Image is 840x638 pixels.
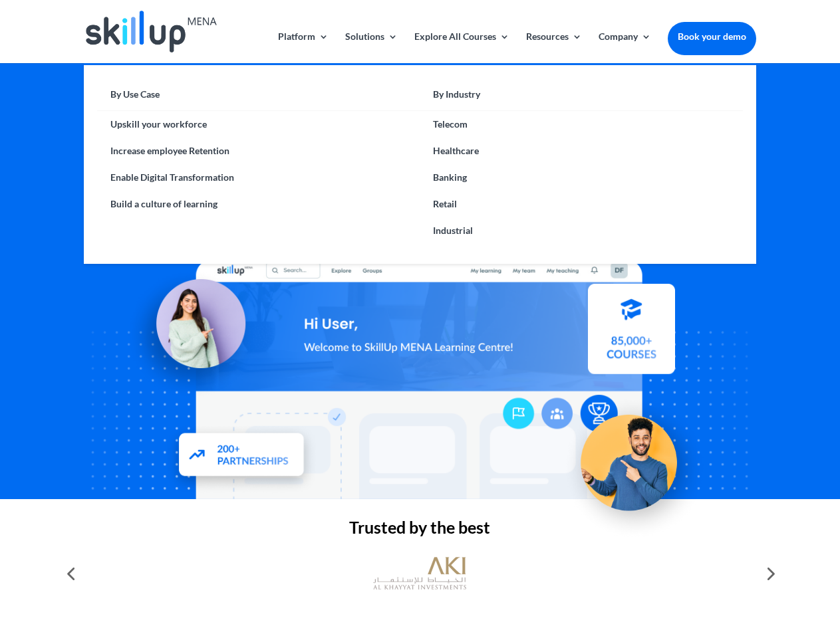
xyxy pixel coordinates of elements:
[526,32,582,63] a: Resources
[124,264,259,398] img: Learning Management Solution - SkillUp
[420,111,742,138] a: Telecom
[420,138,742,164] a: Healthcare
[420,164,742,191] a: Banking
[97,191,420,217] a: Build a culture of learning
[278,32,329,63] a: Platform
[420,85,742,111] a: By Industry
[668,22,756,51] a: Book your demo
[373,550,466,597] img: al khayyat investments logo
[414,32,509,63] a: Explore All Courses
[86,11,216,53] img: Skillup Mena
[420,191,742,217] a: Retail
[97,85,420,111] a: By Use Case
[97,138,420,164] a: Increase employee Retention
[97,111,420,138] a: Upskill your workforce
[588,290,675,380] img: Courses library - SkillUp MENA
[561,387,709,534] img: Upskill your workforce - SkillUp
[97,164,420,191] a: Enable Digital Transformation
[84,519,756,542] h2: Trusted by the best
[599,32,651,63] a: Company
[619,494,840,638] iframe: Chat Widget
[165,421,319,493] img: Partners - SkillUp Mena
[345,32,398,63] a: Solutions
[420,217,742,244] a: Industrial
